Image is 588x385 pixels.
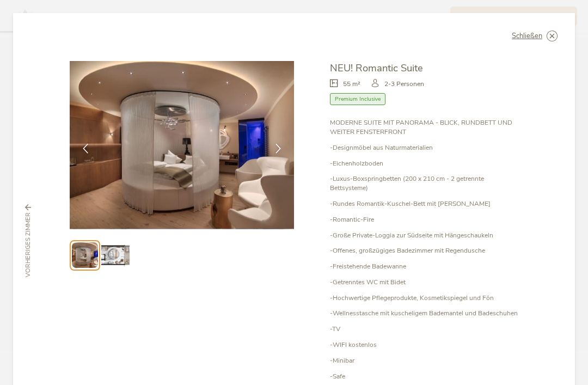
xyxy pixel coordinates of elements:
img: Preview [101,241,129,269]
p: -Freistehende Badewanne [330,262,518,271]
span: vorheriges Zimmer [24,212,33,277]
span: NEU! Romantic Suite [330,61,423,75]
span: 2-3 Personen [384,80,424,89]
p: -Getrenntes WC mit Bidet [330,278,518,287]
span: Premium Inclusive [330,93,385,106]
p: -Große Private-Loggia zur Südseite mit Hängeschaukeln [330,231,518,240]
p: -Luxus-Boxspringbetten (200 x 210 cm - 2 getrennte Bettsysteme) [330,174,518,193]
p: -Offenes, großzügiges Badezimmer mit Regendusche [330,246,518,255]
span: 55 m² [343,80,360,89]
p: MODERNE SUITE MIT PANORAMA - BLICK, RUNDBETT UND WEITER FENSTERFRONT [330,118,518,137]
p: -Wellnesstasche mit kuscheligem Bademantel und Badeschuhen [330,309,518,318]
p: -Rundes Romantik-Kuschel-Bett mit [PERSON_NAME] [330,199,518,209]
img: NEU! Romantic Suite [70,61,294,229]
p: -Hochwertige Pflegeprodukte, Kosmetikspiegel und Fön [330,294,518,303]
p: -Eichenholzboden [330,159,518,168]
img: Preview [72,242,97,268]
p: -Romantic-Fire [330,215,518,224]
p: -TV [330,325,518,334]
p: -Designmöbel aus Naturmaterialien [330,143,518,152]
p: -WIFI kostenlos [330,340,518,350]
span: Schließen [512,33,542,40]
